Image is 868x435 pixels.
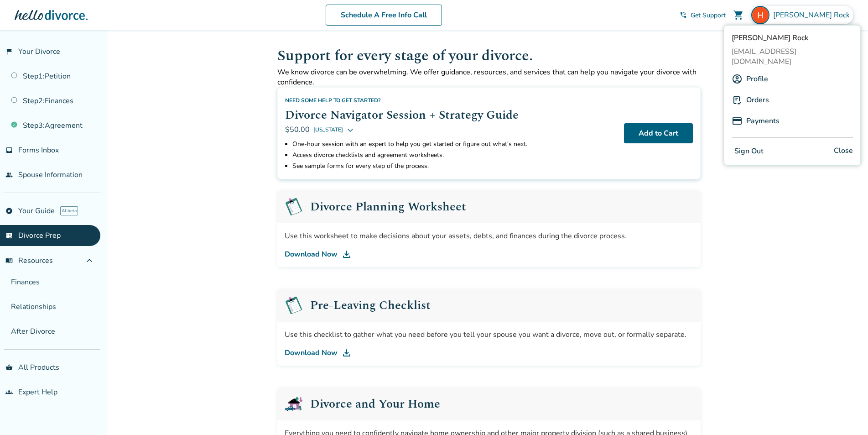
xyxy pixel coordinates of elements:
[285,231,693,241] div: Use this worksheet to make decisions about your assets, debts, and finances during the divorce pr...
[773,10,853,20] span: [PERSON_NAME] Rock
[624,123,693,143] button: Add to Cart
[732,115,743,126] img: P
[60,206,78,215] span: AI beta
[310,299,431,311] h2: Pre-Leaving Checklist
[292,150,617,161] li: Access divorce checklists and agreement worksheets.
[5,48,13,55] span: flag_2
[822,391,868,435] iframe: Chat Widget
[310,398,440,410] h2: Divorce and Your Home
[732,73,743,84] img: A
[5,256,53,266] span: Resources
[732,47,853,67] span: [EMAIL_ADDRESS][DOMAIN_NAME]
[18,145,59,155] span: Forms Inbox
[746,91,769,109] a: Orders
[285,198,303,216] img: Pre-Leaving Checklist
[292,161,617,172] li: See sample forms for every step of the process.
[732,33,853,43] span: [PERSON_NAME] Rock
[285,106,617,124] h2: Divorce Navigator Session + Strategy Guide
[313,124,343,135] span: [US_STATE]
[285,347,693,358] a: Download Now
[732,145,766,158] button: Sign Out
[733,10,744,21] span: shopping_cart
[5,388,13,396] span: groups
[285,249,693,260] a: Download Now
[751,6,769,24] img: Heather Rock
[746,112,780,130] a: Payments
[277,45,701,67] h1: Support for every stage of your divorce.
[5,257,13,264] span: menu_book
[341,249,352,260] img: DL
[680,11,726,20] a: phone_in_talkGet Support
[313,124,354,135] button: [US_STATE]
[292,139,617,150] li: One-hour session with an expert to help you get started or figure out what's next.
[84,255,95,266] span: expand_less
[5,364,13,371] span: shopping_basket
[5,147,13,154] span: inbox
[285,97,381,104] span: Need some help to get started?
[5,207,13,215] span: explore
[746,70,768,88] a: Profile
[5,232,13,239] span: list_alt_check
[285,296,303,314] img: Pre-Leaving Checklist
[285,329,693,340] div: Use this checklist to gather what you need before you tell your spouse you want a divorce, move o...
[341,347,352,358] img: DL
[285,125,310,135] span: $50.00
[277,67,701,87] p: We know divorce can be overwhelming. We offer guidance, resources, and services that can help you...
[834,145,853,158] span: Close
[732,94,743,105] img: P
[285,395,303,413] img: Divorce and Your Home
[326,5,442,26] a: Schedule A Free Info Call
[310,201,466,213] h2: Divorce Planning Worksheet
[680,11,687,19] span: phone_in_talk
[691,11,726,20] span: Get Support
[5,171,13,178] span: people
